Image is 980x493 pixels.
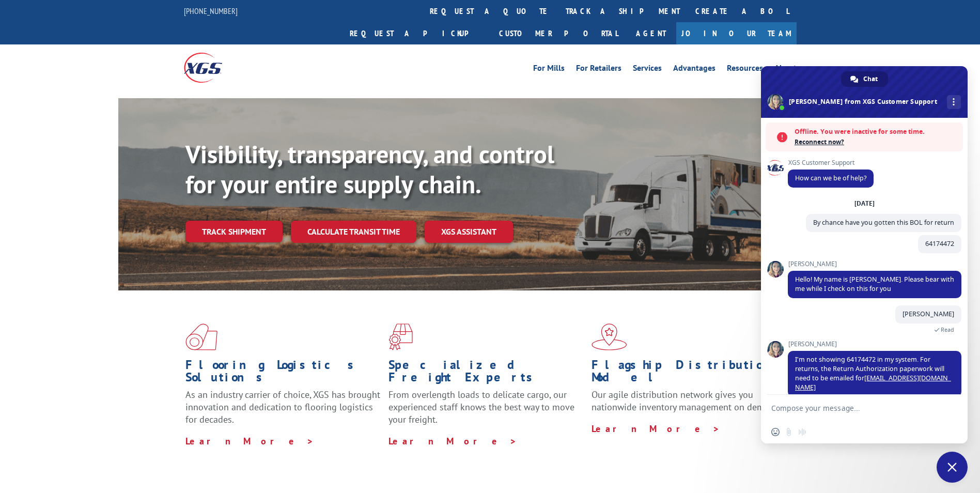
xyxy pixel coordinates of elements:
span: [PERSON_NAME] [788,260,961,268]
a: Learn More > [388,435,517,447]
a: Advantages [673,64,715,75]
span: Insert an emoji [771,428,780,436]
h1: Specialized Freight Experts [388,359,584,389]
a: Services [633,64,662,75]
span: [PERSON_NAME] [903,310,954,318]
a: Learn More > [185,435,314,447]
span: Reconnect now? [795,137,958,147]
span: XGS Customer Support [788,159,874,166]
a: Resources [727,64,763,75]
p: From overlength loads to delicate cargo, our experienced staff knows the best way to move your fr... [388,389,584,435]
span: 64174472 [925,239,954,248]
a: Track shipment [185,221,283,242]
span: Hello! My name is [PERSON_NAME]. Please bear with me while I check on this for you [795,275,954,293]
img: xgs-icon-focused-on-flooring-red [388,323,413,350]
img: xgs-icon-total-supply-chain-intelligence-red [185,323,217,350]
div: More channels [947,95,961,109]
a: For Retailers [576,64,621,75]
a: Request a pickup [342,22,491,44]
span: Offline. You were inactive for some time. [795,127,958,137]
a: XGS ASSISTANT [425,221,513,243]
span: Our agile distribution network gives you nationwide inventory management on demand. [592,389,782,413]
span: Read [941,326,954,333]
a: About [774,64,797,75]
span: I'm not showing 64174472 in my system. For returns, the Return Authorization paperwork will need ... [795,355,951,392]
span: By chance have you gotten this BOL for return [813,218,954,227]
a: [PHONE_NUMBER] [184,6,238,16]
textarea: Compose your message... [771,404,935,413]
a: Calculate transit time [291,221,416,243]
a: Learn More > [592,423,720,435]
span: As an industry carrier of choice, XGS has brought innovation and dedication to flooring logistics... [185,389,380,425]
span: How can we be of help? [795,174,866,182]
div: [DATE] [854,201,875,207]
div: Close chat [937,452,968,483]
span: Chat [863,71,878,87]
h1: Flagship Distribution Model [592,359,787,389]
a: [EMAIL_ADDRESS][DOMAIN_NAME] [795,374,951,392]
h1: Flooring Logistics Solutions [185,359,381,389]
b: Visibility, transparency, and control for your entire supply chain. [185,138,554,200]
span: [PERSON_NAME] [788,341,961,348]
a: Agent [626,22,676,44]
a: Customer Portal [491,22,626,44]
a: For Mills [533,64,565,75]
img: xgs-icon-flagship-distribution-model-red [592,323,627,350]
div: Chat [841,71,888,87]
a: Join Our Team [676,22,797,44]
